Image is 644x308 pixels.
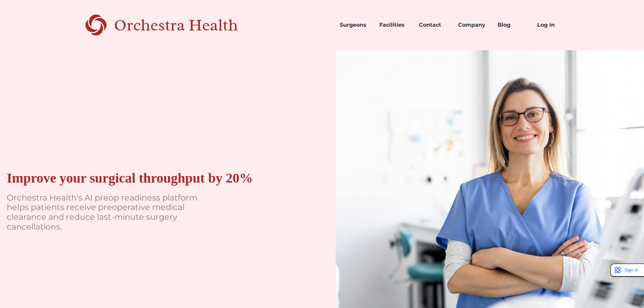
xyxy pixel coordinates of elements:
[532,14,571,37] a: Log In
[374,14,413,37] a: Facilities
[413,14,453,37] a: Contact
[334,14,374,37] a: Surgeons
[7,170,253,186] div: Improve your surgical throughput by 20%
[453,14,492,37] a: Company
[7,193,210,232] p: Orchestra Health's AI preop readiness platform helps patients receive preoperative medical cleara...
[492,14,532,37] a: Blog
[73,14,262,37] a: home
[114,18,262,32] div: Orchestra Health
